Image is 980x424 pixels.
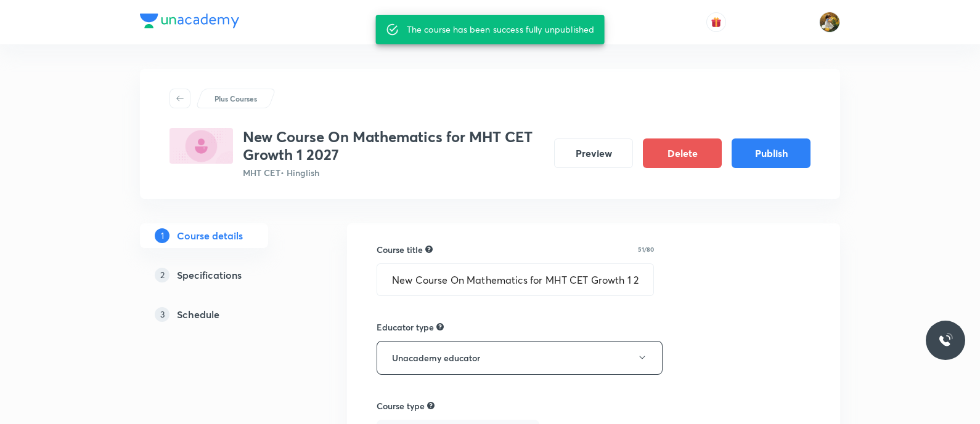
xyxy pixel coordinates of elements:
h5: Schedule [177,307,219,322]
p: 3 [155,307,169,322]
div: A great title is short, clear and descriptive [425,244,433,255]
p: 51/80 [638,246,654,252]
button: Preview [554,138,633,168]
a: Company Logo [140,14,239,31]
h5: Course details [177,228,243,243]
input: A great title is short, clear and descriptive [377,264,653,295]
a: 2Specifications [140,263,308,287]
button: Publish [732,138,811,168]
div: Not allowed to edit [436,321,444,332]
img: 3120C618-8981-4F24-8348-F6E8E418ACD3_plus.png [169,128,233,164]
button: avatar [706,12,726,32]
a: 3Schedule [140,302,308,327]
img: ttu [938,333,953,348]
div: The course has been success fully unpublished [407,18,595,41]
button: Unacademy educator [377,341,663,375]
img: Company Logo [140,14,239,28]
h6: Course type [377,399,425,412]
p: 1 [155,228,169,243]
button: Delete [643,138,722,168]
img: avatar [711,17,722,28]
p: Plus Courses [214,93,257,104]
p: 2 [155,268,169,282]
div: A hybrid course can have a mix of online and offline classes. These courses will have restricted ... [427,400,435,411]
h3: New Course On Mathematics for MHT CET Growth 1 2027 [243,128,544,164]
img: Gayatri Chillure [819,12,840,33]
h5: Specifications [177,268,242,282]
h6: Educator type [377,321,434,334]
p: MHT CET • Hinglish [243,166,544,179]
h6: Course title [377,243,423,256]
